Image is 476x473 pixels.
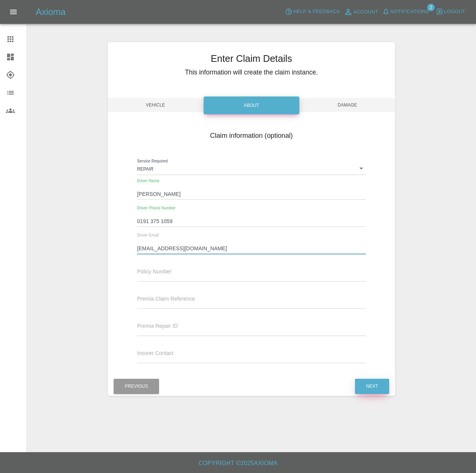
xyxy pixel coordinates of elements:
span: Damage [299,98,396,112]
h5: This information will create the claim instance. [108,67,396,77]
button: Open drawer [4,3,22,21]
span: Policy Number [137,269,172,274]
h3: Enter Claim Details [108,51,396,66]
button: Logout [434,6,467,18]
span: Premia Claim Reference [137,296,195,302]
h6: Copyright © 2025 Axioma [6,458,470,469]
span: Driver Name [137,178,159,183]
label: Service Required [137,158,168,164]
span: Account [353,8,378,16]
span: Vehicle [108,98,204,112]
span: Driver Email [137,233,159,238]
button: Help & Feedback [283,6,342,18]
span: 2 [427,4,435,11]
button: Notifications [380,6,431,18]
div: Repair [137,162,366,175]
span: Notifications [390,7,429,16]
a: Account [342,6,380,18]
span: Driver Phone Number [137,206,175,210]
h4: Claim information (optional) [113,131,390,141]
div: About [203,96,299,114]
button: Previous [114,379,159,394]
span: Logout [444,7,465,16]
h5: Axioma [36,6,66,18]
span: Insurer Contact [137,350,174,356]
span: Premia Repair ID [137,323,178,329]
button: Next [355,379,389,394]
span: Help & Feedback [293,7,340,16]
